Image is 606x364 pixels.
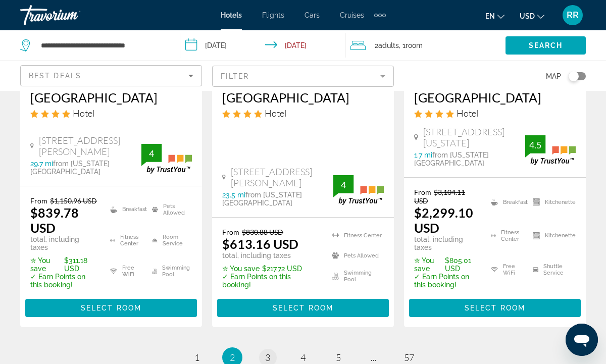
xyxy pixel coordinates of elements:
span: Map [546,69,561,83]
li: Kitchenette [528,222,576,250]
span: 3 [265,352,270,363]
ins: $613.16 USD [222,236,298,251]
li: Breakfast [486,188,528,217]
ins: $839.78 USD [30,205,79,235]
span: 5 [336,352,341,363]
span: From [30,196,47,205]
a: [GEOGRAPHIC_DATA] [414,90,576,105]
img: trustyou-badge.svg [333,175,384,205]
a: [GEOGRAPHIC_DATA] [30,90,192,105]
span: Best Deals [29,72,81,80]
span: Select Room [273,304,333,312]
ins: $2,299.10 USD [414,205,473,235]
span: [STREET_ADDRESS][PERSON_NAME] [231,166,333,188]
span: Search [529,41,563,49]
li: Swimming Pool [327,269,384,284]
li: Fitness Center [105,227,147,253]
li: Kitchenette [528,188,576,217]
span: from [US_STATE][GEOGRAPHIC_DATA] [222,191,302,207]
div: 4 star Hotel [222,108,384,119]
mat-select: Sort by [29,70,193,82]
p: $311.18 USD [30,256,97,273]
del: $1,150.96 USD [50,196,97,205]
a: Flights [262,11,284,19]
li: Shuttle Service [528,255,576,284]
span: 4 [300,352,306,363]
a: Select Room [217,301,389,312]
span: ✮ You save [222,265,260,273]
span: 1 [194,352,199,363]
button: Select Room [217,299,389,317]
p: total, including taxes [30,235,97,251]
li: Free WiFi [105,258,147,284]
del: $830.88 USD [242,228,283,236]
span: 1.7 mi [414,151,432,159]
li: Fitness Center [486,222,528,250]
span: , 1 [399,38,423,53]
li: Free WiFi [486,255,528,284]
a: Cruises [340,11,364,19]
span: ✮ You save [414,256,442,273]
div: 4 [141,147,162,160]
div: 4 [333,179,353,191]
button: Filter [212,65,394,87]
div: 4 star Hotel [414,108,576,119]
li: Room Service [147,227,192,253]
span: ✮ You save [30,256,62,273]
button: Change language [485,9,504,23]
span: Adults [378,41,399,49]
li: Swimming Pool [147,258,192,284]
li: Breakfast [105,196,147,222]
button: Search [506,36,586,55]
p: ✓ Earn Points on this booking! [414,273,478,289]
button: Check-in date: Dec 5, 2025 Check-out date: Dec 9, 2025 [180,30,345,61]
span: from [US_STATE][GEOGRAPHIC_DATA] [30,160,110,176]
span: 57 [404,352,414,363]
span: From [414,188,431,196]
span: USD [520,12,535,20]
a: Travorium [20,2,121,28]
p: ✓ Earn Points on this booking! [30,273,97,289]
span: en [485,12,495,20]
a: Hotels [221,11,242,19]
span: Room [406,41,423,49]
p: ✓ Earn Points on this booking! [222,273,319,289]
span: 2 [230,352,235,363]
span: 23.5 mi [222,191,245,199]
span: ... [371,352,377,363]
a: Cars [305,11,320,19]
div: 4 star Hotel [30,108,192,119]
span: RR [567,10,579,20]
button: Select Room [409,299,581,317]
img: trustyou-badge.svg [141,144,192,174]
span: From [222,228,239,236]
button: User Menu [560,5,586,26]
span: Hotel [73,108,94,119]
p: $805.01 USD [414,256,478,273]
span: 29.7 mi [30,160,53,168]
span: 2 [375,38,399,53]
span: Hotel [457,108,478,119]
span: [STREET_ADDRESS][US_STATE] [423,126,525,148]
li: Pets Allowed [147,196,192,222]
button: Toggle map [561,72,586,81]
a: Select Room [25,301,197,312]
span: Select Room [81,304,141,312]
button: Travelers: 2 adults, 0 children [345,30,506,61]
button: Extra navigation items [374,7,386,23]
iframe: Button to launch messaging window [566,324,598,356]
li: Fitness Center [327,228,384,243]
a: Select Room [409,301,581,312]
span: [STREET_ADDRESS][PERSON_NAME] [39,135,141,157]
h3: [GEOGRAPHIC_DATA] [222,90,384,105]
li: Pets Allowed [327,248,384,263]
del: $3,104.11 USD [414,188,465,205]
p: total, including taxes [414,235,478,251]
p: $217.72 USD [222,265,319,273]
